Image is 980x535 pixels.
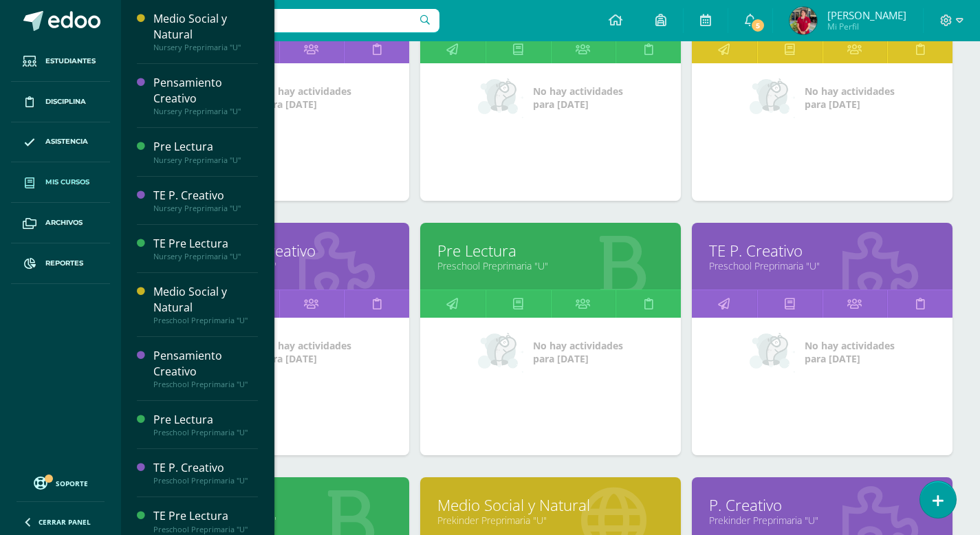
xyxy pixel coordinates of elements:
[130,9,439,32] input: Busca un usuario...
[750,331,795,373] img: no_activities_small.png
[153,75,258,116] a: Pensamiento CreativoNursery Preprimaria "U"
[45,56,96,67] span: Estudiantes
[153,348,258,389] a: Pensamiento CreativoPreschool Preprimaria "U"
[153,508,258,524] div: TE Pre Lectura
[437,259,664,272] a: Preschool Preprimaria "U"
[45,258,83,269] span: Reportes
[153,188,258,204] div: TE P. Creativo
[790,7,817,34] img: ca5a5a9677dd446ab467438bb47c19de.png
[45,96,86,107] span: Disciplina
[533,85,623,111] span: No hay actividades para [DATE]
[166,514,392,527] a: Preschool Preprimaria "U"
[533,339,623,365] span: No hay actividades para [DATE]
[153,476,258,485] div: Preschool Preprimaria "U"
[153,252,258,261] div: Nursery Preprimaria "U"
[11,41,110,82] a: Estudiantes
[153,316,258,325] div: Preschool Preprimaria "U"
[153,188,258,213] a: TE P. CreativoNursery Preprimaria "U"
[153,428,258,437] div: Preschool Preprimaria "U"
[153,75,258,107] div: Pensamiento Creativo
[709,514,935,527] a: Prekinder Preprimaria "U"
[153,460,258,476] div: TE P. Creativo
[153,11,258,52] a: Medio Social y NaturalNursery Preprimaria "U"
[153,43,258,52] div: Nursery Preprimaria "U"
[153,236,258,252] div: TE Pre Lectura
[153,204,258,213] div: Nursery Preprimaria "U"
[709,259,935,272] a: Preschool Preprimaria "U"
[45,136,88,147] span: Asistencia
[261,339,351,365] span: No hay actividades para [DATE]
[709,240,935,261] a: TE P. Creativo
[39,517,91,527] span: Cerrar panel
[11,203,110,243] a: Archivos
[153,284,258,316] div: Medio Social y Natural
[153,11,258,43] div: Medio Social y Natural
[709,494,935,516] a: P. Creativo
[153,460,258,485] a: TE P. CreativoPreschool Preprimaria "U"
[17,473,105,492] a: Soporte
[827,8,906,22] span: [PERSON_NAME]
[153,412,258,437] a: Pre LecturaPreschool Preprimaria "U"
[437,494,664,516] a: Medio Social y Natural
[261,85,351,111] span: No hay actividades para [DATE]
[153,139,258,164] a: Pre LecturaNursery Preprimaria "U"
[153,525,258,534] div: Preschool Preprimaria "U"
[153,236,258,261] a: TE Pre LecturaNursery Preprimaria "U"
[56,479,88,488] span: Soporte
[478,77,523,118] img: no_activities_small.png
[11,82,110,122] a: Disciplina
[11,243,110,284] a: Reportes
[750,77,795,118] img: no_activities_small.png
[153,284,258,325] a: Medio Social y NaturalPreschool Preprimaria "U"
[153,380,258,389] div: Preschool Preprimaria "U"
[437,240,664,261] a: Pre Lectura
[805,339,895,365] span: No hay actividades para [DATE]
[166,240,392,261] a: Pensamiento Creativo
[153,508,258,534] a: TE Pre LecturaPreschool Preprimaria "U"
[750,18,765,33] span: 5
[45,217,83,228] span: Archivos
[11,122,110,163] a: Asistencia
[478,331,523,373] img: no_activities_small.png
[166,259,392,272] a: Preschool Preprimaria "U"
[153,155,258,165] div: Nursery Preprimaria "U"
[153,107,258,116] div: Nursery Preprimaria "U"
[805,85,895,111] span: No hay actividades para [DATE]
[153,412,258,428] div: Pre Lectura
[827,21,906,32] span: Mi Perfil
[153,139,258,155] div: Pre Lectura
[166,494,392,516] a: TE Pre Lectura
[437,514,664,527] a: Prekinder Preprimaria "U"
[11,162,110,203] a: Mis cursos
[45,177,89,188] span: Mis cursos
[153,348,258,380] div: Pensamiento Creativo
